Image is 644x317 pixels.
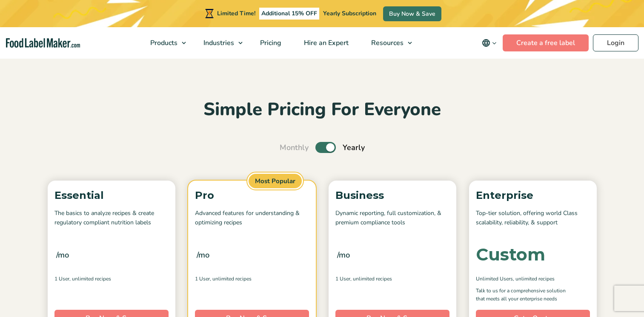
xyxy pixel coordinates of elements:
span: Pricing [258,38,282,48]
span: Hire an Expert [301,38,349,48]
a: Pricing [249,27,291,59]
a: Resources [360,27,416,59]
span: Resources [369,38,404,48]
p: Dynamic reporting, full customization, & premium compliance tools [335,209,449,228]
p: Advanced features for understanding & optimizing recipes [195,209,309,228]
span: 1 User [54,275,69,283]
span: 1 User [335,275,350,283]
a: Buy Now & Save [383,6,441,21]
span: Products [148,38,178,48]
p: Business [335,187,449,204]
p: Pro [195,187,309,204]
a: Industries [192,27,247,59]
span: Yearly [343,142,365,153]
span: /mo [56,249,69,261]
p: The basics to analyze recipes & create regulatory compliant nutrition labels [54,209,169,228]
span: /mo [337,249,350,261]
div: Custom [476,246,545,263]
span: Additional 15% OFF [259,8,319,20]
a: Hire an Expert [293,27,358,59]
p: Enterprise [476,187,590,204]
span: , Unlimited Recipes [210,275,252,283]
a: Login [593,34,638,51]
span: Most Popular [247,173,303,190]
label: Toggle [315,142,336,153]
a: Create a free label [503,34,589,51]
p: Top-tier solution, offering world Class scalability, reliability, & support [476,209,590,228]
span: , Unlimited Recipes [350,275,392,283]
h2: Simple Pricing For Everyone [43,98,601,122]
a: Products [139,27,190,59]
span: /mo [197,249,209,261]
span: Yearly Subscription [323,9,376,17]
p: Essential [54,187,169,204]
span: Industries [201,38,235,48]
span: Limited Time! [217,9,255,17]
span: Unlimited Users [476,275,513,283]
span: , Unlimited Recipes [513,275,555,283]
span: , Unlimited Recipes [69,275,111,283]
p: Talk to us for a comprehensive solution that meets all your enterprise needs [476,287,574,303]
span: Monthly [280,142,309,153]
span: 1 User [195,275,210,283]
